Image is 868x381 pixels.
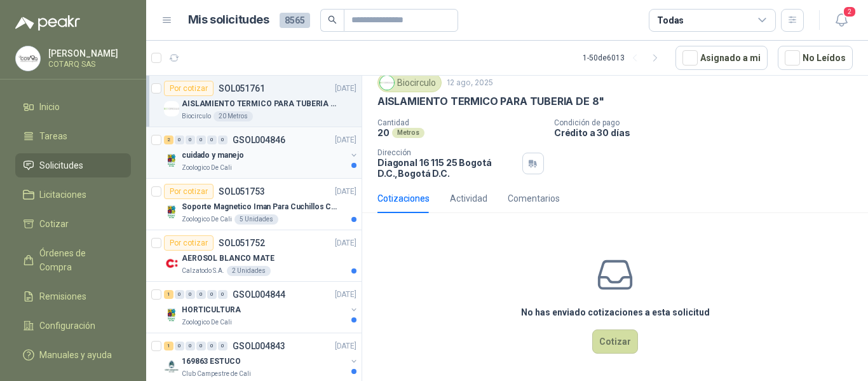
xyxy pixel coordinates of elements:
div: 0 [196,290,206,299]
p: Zoologico De Cali [182,214,232,225]
img: Company Logo [164,204,179,219]
p: [DATE] [335,83,356,95]
div: Actividad [450,191,487,205]
p: Zoologico De Cali [182,163,232,173]
span: Solicitudes [39,158,83,172]
p: 169863 ESTUCO [182,356,240,368]
p: Condición de pago [554,118,863,127]
div: Todas [657,13,684,27]
p: Biocirculo [182,111,211,121]
div: Por cotizar [164,235,214,251]
p: Diagonal 16 115 25 Bogotá D.C. , Bogotá D.C. [377,157,517,179]
a: Órdenes de Compra [15,241,131,279]
span: Remisiones [39,289,86,303]
p: [DATE] [335,186,356,198]
div: 5 Unidades [234,214,278,225]
p: SOL051761 [219,84,265,93]
p: GSOL004846 [233,135,285,144]
a: Por cotizarSOL051753[DATE] Company LogoSoporte Magnetico Iman Para Cuchillos Cocina 37.5 Cm De Lu... [146,179,362,230]
div: 0 [218,290,227,299]
p: GSOL004844 [233,290,285,299]
div: 0 [175,135,184,144]
span: Licitaciones [39,188,86,202]
p: Zoologico De Cali [182,317,232,328]
span: 8565 [280,13,310,28]
div: 0 [196,342,206,350]
div: 0 [186,342,195,350]
p: [DATE] [335,340,356,352]
div: 2 [164,135,173,144]
button: Cotizar [592,329,638,354]
p: [DATE] [335,289,356,301]
div: 0 [186,290,195,299]
img: Logo peakr [15,15,80,31]
a: Licitaciones [15,183,131,207]
div: 0 [218,135,227,144]
p: SOL051752 [219,239,265,247]
p: AISLAMIENTO TERMICO PARA TUBERIA DE 8" [377,95,604,108]
p: GSOL004843 [233,342,285,350]
img: Company Logo [164,359,179,374]
div: 1 [164,290,173,299]
p: COTARQ SAS [48,60,128,68]
div: 0 [175,290,184,299]
div: Comentarios [508,191,560,205]
h3: No has enviado cotizaciones a esta solicitud [521,305,710,319]
button: Asignado a mi [675,46,768,70]
p: 20 [377,127,390,138]
span: Manuales y ayuda [39,348,112,362]
p: Club Campestre de Cali [182,369,251,379]
h1: Mis solicitudes [188,11,269,29]
div: 1 [164,342,173,350]
img: Company Logo [164,153,179,168]
div: 0 [218,342,227,350]
span: 2 [843,6,857,18]
a: Manuales y ayuda [15,343,131,367]
p: cuidado y manejo [182,149,244,162]
a: Cotizar [15,212,131,236]
p: Dirección [377,148,517,157]
a: Solicitudes [15,153,131,177]
a: Remisiones [15,284,131,308]
span: Cotizar [39,217,69,231]
p: [PERSON_NAME] [48,49,128,58]
img: Company Logo [164,101,179,116]
div: 0 [196,135,206,144]
p: [DATE] [335,134,356,146]
p: Calzatodo S.A. [182,266,224,276]
p: HORTICULTURA [182,304,241,316]
div: Por cotizar [164,184,214,199]
div: 0 [175,342,184,350]
a: 1 0 0 0 0 0 GSOL004843[DATE] Company Logo169863 ESTUCOClub Campestre de Cali [164,338,359,379]
div: 20 Metros [214,111,253,121]
div: 1 - 50 de 6013 [583,48,665,68]
img: Company Logo [164,256,179,271]
p: SOL051753 [219,187,265,196]
div: 0 [207,290,217,299]
div: 2 Unidades [227,266,271,276]
p: Cantidad [377,118,544,127]
p: AEROSOL BLANCO MATE [182,253,275,265]
span: Tareas [39,129,67,143]
span: search [328,15,337,24]
a: 2 0 0 0 0 0 GSOL004846[DATE] Company Logocuidado y manejoZoologico De Cali [164,132,359,173]
a: Tareas [15,124,131,148]
div: Biocirculo [377,73,442,92]
div: 0 [207,135,217,144]
p: Soporte Magnetico Iman Para Cuchillos Cocina 37.5 Cm De Lujo [182,201,340,213]
img: Company Logo [164,307,179,322]
span: Inicio [39,100,60,114]
p: AISLAMIENTO TERMICO PARA TUBERIA DE 8" [182,98,340,110]
span: Configuración [39,319,95,333]
a: Configuración [15,314,131,338]
div: 0 [207,342,217,350]
button: 2 [830,9,853,32]
img: Company Logo [380,76,394,90]
div: Metros [392,128,424,138]
a: 1 0 0 0 0 0 GSOL004844[DATE] Company LogoHORTICULTURAZoologico De Cali [164,287,359,328]
button: No Leídos [778,46,853,70]
a: Por cotizarSOL051752[DATE] Company LogoAEROSOL BLANCO MATECalzatodo S.A.2 Unidades [146,230,362,282]
div: 0 [186,135,195,144]
a: Por cotizarSOL051761[DATE] Company LogoAISLAMIENTO TERMICO PARA TUBERIA DE 8"Biocirculo20 Metros [146,76,362,127]
span: Órdenes de Compra [39,246,119,274]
